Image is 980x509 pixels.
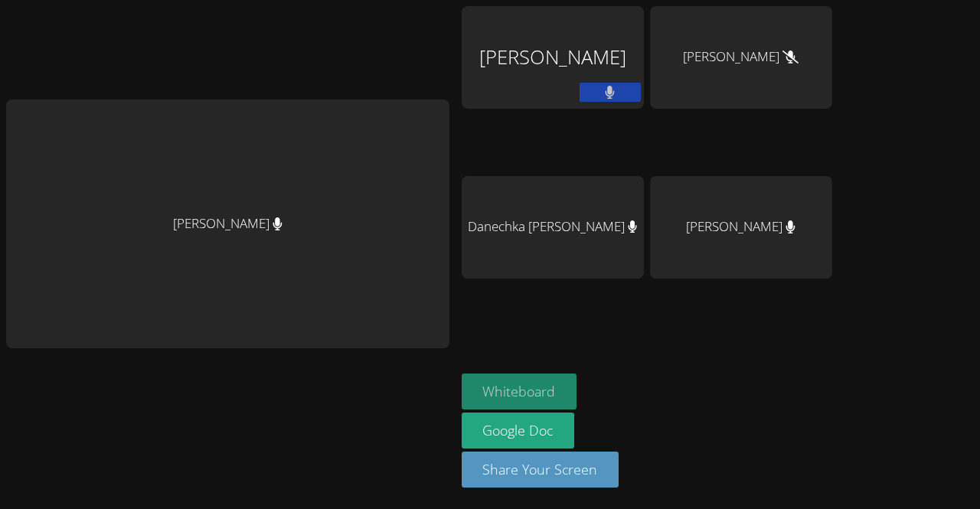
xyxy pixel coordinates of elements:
button: Whiteboard [462,374,577,409]
div: [PERSON_NAME] [6,100,449,348]
div: Danechka [PERSON_NAME] [462,176,644,279]
div: [PERSON_NAME] [462,6,644,109]
button: Share Your Screen [462,452,619,488]
div: [PERSON_NAME] [650,176,832,279]
div: [PERSON_NAME] [650,6,832,109]
a: Google Doc [462,413,575,449]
